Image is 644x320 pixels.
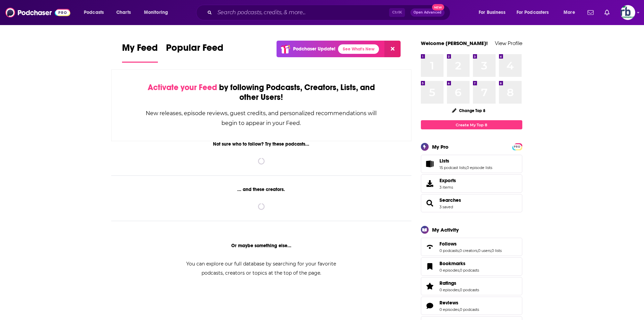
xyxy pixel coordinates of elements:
span: Ratings [421,277,522,295]
span: Lists [421,155,522,173]
span: 3 items [439,185,456,190]
span: Lists [439,158,449,164]
a: 0 episode lists [467,165,492,170]
a: 0 podcasts [460,287,479,292]
a: 0 podcasts [460,307,479,312]
span: , [466,165,467,170]
span: More [564,8,575,17]
span: , [459,248,459,253]
a: Charts [112,7,135,18]
span: For Podcasters [517,8,549,17]
span: , [477,248,478,253]
a: Bookmarks [439,260,479,266]
a: 15 podcast lists [439,165,466,170]
span: Exports [423,179,437,188]
div: New releases, episode reviews, guest credits, and personalized recommendations will begin to appe... [145,108,378,128]
span: For Business [479,8,505,17]
a: Ratings [423,281,437,291]
div: ... and these creators. [111,187,412,192]
span: Popular Feed [166,42,223,58]
button: open menu [139,7,177,18]
span: PRO [513,144,521,149]
div: Not sure who to follow? Try these podcasts... [111,141,412,147]
span: Ctrl K [389,8,405,17]
span: Logged in as johannarb [620,5,635,20]
span: My Feed [122,42,158,58]
a: 0 podcasts [460,268,479,273]
a: Follows [439,241,502,247]
span: Reviews [421,297,522,315]
a: See What's New [338,44,379,54]
div: You can explore our full database by searching for your favorite podcasts, creators or topics at ... [178,259,344,278]
span: Open Advanced [413,11,442,14]
span: Follows [421,238,522,256]
button: Open AdvancedNew [410,8,445,17]
a: Bookmarks [423,262,437,271]
div: Search podcasts, credits, & more... [202,5,457,20]
span: Searches [421,194,522,212]
div: Or maybe something else... [111,243,412,249]
button: open menu [559,7,583,18]
a: Lists [423,159,437,169]
span: , [459,287,460,292]
p: Podchaser Update! [293,46,335,52]
a: Exports [421,174,522,193]
span: Activate your Feed [148,82,217,92]
a: Popular Feed [166,42,223,63]
a: Welcome [PERSON_NAME]! [421,40,488,46]
button: Show profile menu [620,5,635,20]
a: Show notifications dropdown [602,7,612,18]
img: User Profile [620,5,635,20]
span: New [432,4,444,10]
a: 0 episodes [439,268,459,273]
span: , [459,268,460,273]
a: 0 users [478,248,491,253]
input: Search podcasts, credits, & more... [215,7,389,18]
a: Searches [439,197,461,203]
img: Podchaser - Follow, Share and Rate Podcasts [5,6,70,19]
div: by following Podcasts, Creators, Lists, and other Users! [145,83,378,102]
span: Podcasts [84,8,104,17]
a: Show notifications dropdown [585,7,596,18]
span: , [491,248,492,253]
span: Monitoring [144,8,168,17]
a: Follows [423,242,437,252]
a: 0 episodes [439,307,459,312]
span: Follows [439,241,457,247]
span: Ratings [439,280,456,286]
a: Reviews [439,300,479,306]
a: Create My Top 8 [421,120,522,129]
a: PRO [513,144,521,149]
span: , [459,307,460,312]
a: View Profile [495,40,522,46]
button: open menu [474,7,514,18]
a: 0 lists [492,248,502,253]
button: open menu [79,7,113,18]
span: Exports [439,177,456,184]
a: Ratings [439,280,479,286]
div: My Pro [432,144,449,150]
a: Searches [423,198,437,208]
span: Bookmarks [421,257,522,276]
span: Charts [116,8,131,17]
span: Reviews [439,300,458,306]
div: My Activity [432,227,459,233]
a: 0 episodes [439,287,459,292]
a: 3 saved [439,205,453,209]
a: My Feed [122,42,158,63]
button: open menu [512,7,559,18]
a: 0 podcasts [439,248,459,253]
a: Lists [439,158,492,164]
button: Change Top 8 [448,106,490,115]
a: 0 creators [459,248,477,253]
span: Bookmarks [439,260,466,266]
a: Reviews [423,301,437,311]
